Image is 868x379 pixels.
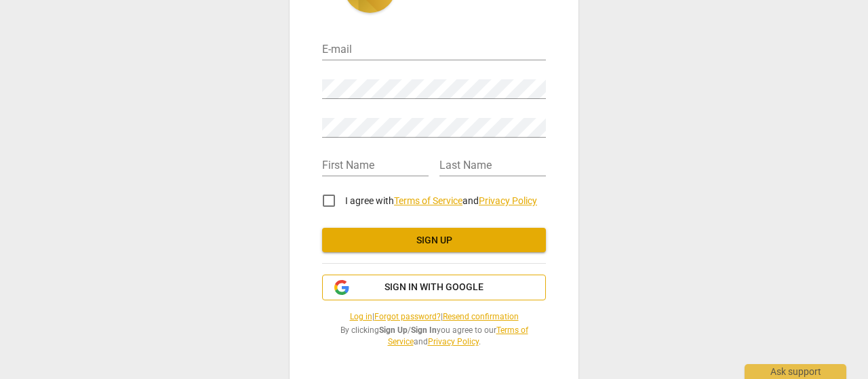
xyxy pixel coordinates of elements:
a: Privacy Policy [479,195,537,206]
span: | | [322,311,546,323]
b: Sign Up [379,325,408,335]
a: Terms of Service [388,325,528,346]
button: Sign in with Google [322,275,546,300]
a: Log in [350,312,372,321]
button: Sign up [322,228,546,252]
a: Resend confirmation [443,312,519,321]
a: Terms of Service [394,195,462,206]
a: Privacy Policy [428,337,479,346]
b: Sign In [411,325,437,335]
a: Forgot password? [374,312,441,321]
div: Ask support [745,364,846,379]
span: Sign up [333,234,535,247]
span: Sign in with Google [384,281,484,294]
span: I agree with and [345,195,537,206]
span: By clicking / you agree to our and . [322,325,546,347]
